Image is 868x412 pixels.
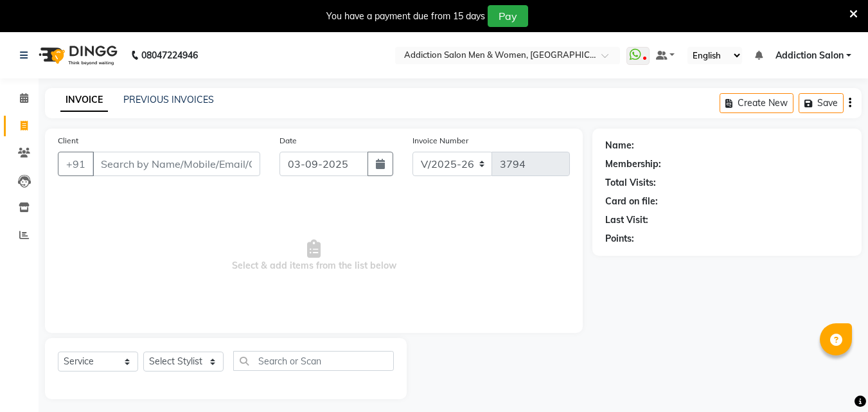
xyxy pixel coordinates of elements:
button: Save [799,93,844,113]
input: Search or Scan [233,351,394,371]
b: 08047224946 [141,37,198,73]
div: You have a payment due from 15 days [326,10,485,23]
div: Card on file: [605,195,658,208]
a: INVOICE [60,89,108,112]
button: +91 [58,152,94,176]
button: Pay [488,5,528,27]
img: logo [33,37,121,73]
label: Invoice Number [412,135,468,147]
div: Name: [605,139,634,152]
label: Date [279,135,297,147]
div: Last Visit: [605,213,648,227]
div: Total Visits: [605,176,656,190]
span: Addiction Salon [775,49,844,62]
div: Points: [605,232,634,246]
label: Client [58,135,78,147]
input: Search by Name/Mobile/Email/Code [93,152,260,176]
a: PREVIOUS INVOICES [123,94,214,105]
span: Select & add items from the list below [58,192,570,320]
div: Membership: [605,157,661,171]
button: Create New [720,93,793,113]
